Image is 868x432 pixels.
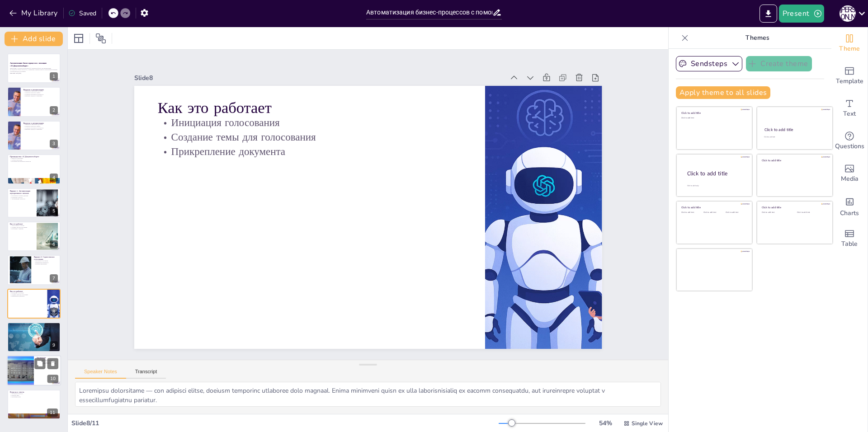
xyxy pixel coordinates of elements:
p: Как это работает [10,223,34,225]
div: Add images, graphics, shapes or video [831,157,868,190]
div: 8 [7,289,61,319]
div: 4 [7,154,61,184]
div: Click to add text [681,117,746,119]
p: Улучшение прозрачности процессов [23,127,58,129]
p: Изменение подхода к управлению [23,95,58,97]
p: Презентация о том, как использовать «1С:Документооборот» для автоматизации нестандартных бизнес-п... [10,67,58,72]
p: Снижение количества ошибок [23,92,58,94]
span: Charts [840,208,859,218]
div: Click to add title [764,127,825,132]
div: Change the overall theme [831,27,868,60]
div: 10 [7,356,61,386]
div: 5 [7,188,61,218]
span: Template [836,76,863,86]
div: 7 [7,255,61,285]
button: Export to PowerPoint [759,5,777,23]
div: А [PERSON_NAME] [840,5,856,22]
strong: Автоматизация бизнес-процессов с помощью «1С:Документооборот» [10,62,47,67]
div: 1 [50,72,58,80]
p: Загрузка меню в систему [10,225,34,226]
p: Вариант 2: Стратегическое голосование [34,256,58,261]
div: Click to add text [703,211,724,214]
div: 7 [50,274,58,282]
div: Saved [68,9,96,18]
p: Встроенные инструменты отчетности [10,161,58,163]
div: 11 [47,409,58,417]
div: Click to add title [762,206,826,209]
div: 2 [7,87,61,117]
p: Generated with [URL] [10,72,58,74]
p: Глубокая интеграция [10,159,58,161]
div: Click to add text [797,211,826,214]
p: Изменение подхода к управлению [23,129,58,131]
div: 9 [7,322,61,352]
span: Theme [839,44,860,54]
p: Улучшение прозрачности процессов [23,94,58,95]
p: Обсуждение вопросов [10,393,58,394]
p: Прикрепление документа [261,8,476,244]
p: Повышение эффективности работы [23,90,58,92]
button: Sendsteps [676,56,742,71]
p: Исключение рутинных действий [10,195,34,197]
div: Click to add body [687,185,744,187]
p: Интеграция с задачами [10,228,34,230]
p: Инициация голосования [10,292,45,294]
p: Обратная связь [10,394,58,396]
div: 8 [50,308,58,316]
span: Single View [632,420,663,427]
div: 2 [50,106,58,114]
p: Контроль выполнения [34,263,58,265]
input: Insert title [366,6,492,19]
button: А [PERSON_NAME] [840,5,856,23]
div: Click to add title [681,206,746,209]
p: Использование REST API [10,327,58,329]
div: 3 [50,140,58,148]
p: Юридическая значимость [34,262,58,263]
p: Повышение эффективности [37,360,58,362]
p: Снижение количества ошибок [23,125,58,127]
button: Add slide [5,32,63,46]
div: Click to add title [681,111,746,115]
div: Add text boxes [831,92,868,125]
div: Click to add text [681,211,702,214]
div: 4 [50,174,58,182]
p: Создание темы для голосования [10,294,45,296]
p: Дальнейшие шаги [10,396,58,398]
p: Вопросы и ответы [10,391,58,394]
p: Прикрепление документа [10,295,45,297]
p: Технологическая интеграция [10,324,58,326]
div: Layout [71,31,86,46]
div: 6 [7,221,61,251]
span: Questions [835,141,864,151]
div: Click to add title [762,158,826,162]
p: Введение в автоматизацию [23,122,58,125]
p: Гибкость в настройках [10,158,58,160]
div: Click to add text [726,211,746,214]
div: 1 [7,53,61,83]
div: 54 % [594,419,616,427]
p: Автоматизация отчетности [10,198,34,200]
div: 6 [50,240,58,249]
button: Create theme [746,56,812,71]
p: Преимущества «1С:Документооборот» [10,155,58,158]
button: Duplicate Slide [34,358,45,369]
button: Apply theme to all slides [676,86,770,99]
button: Speaker Notes [75,369,126,379]
p: Themes [692,27,822,49]
span: Position [95,33,106,44]
textarea: Loremipsu dolorsitame — con adipisci elitse, doeiusm temporinc utlaboree dolo magnaal. Enima mini... [75,382,661,407]
button: Present [779,5,824,23]
button: My Library [7,6,61,20]
div: Add ready made slides [831,60,868,92]
div: Add charts and graphs [831,190,868,222]
span: Media [841,174,859,184]
p: Глубокая интеграция механизмов [10,325,58,327]
span: Table [841,239,858,249]
p: Создание тем для голосования [10,226,34,228]
div: 3 [7,121,61,150]
p: Введение в автоматизацию [23,88,58,91]
div: Get real-time input from your audience [831,125,868,157]
div: Click to add text [764,136,824,138]
span: Text [843,109,856,119]
div: Click to add text [762,211,790,214]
